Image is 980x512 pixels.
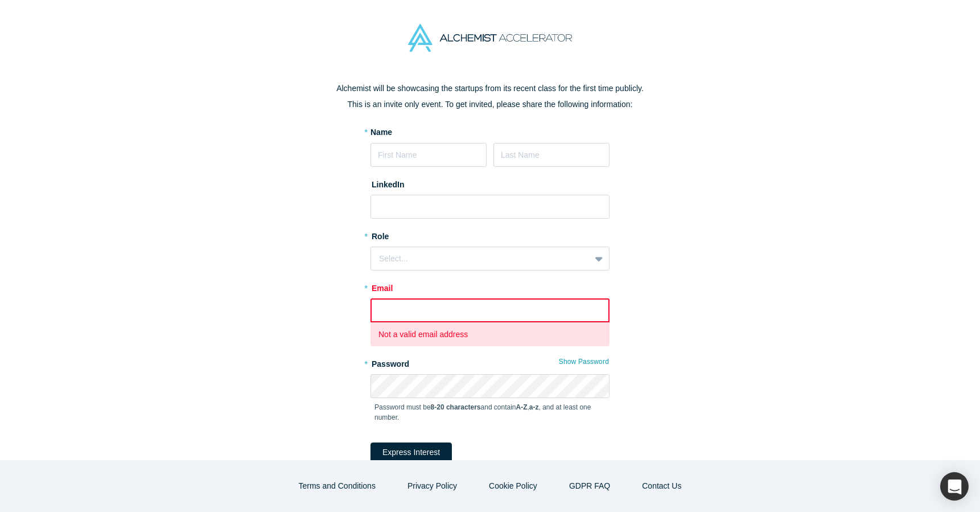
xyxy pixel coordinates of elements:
[558,354,610,369] button: Show Password
[396,476,469,496] button: Privacy Policy
[370,143,487,167] input: First Name
[557,476,622,496] a: GDPR FAQ
[374,402,606,423] p: Password must be and contain , , and at least one number.
[477,476,549,496] button: Cookie Policy
[516,403,528,411] strong: A-Z
[287,476,388,496] button: Terms and Conditions
[370,175,405,191] label: LinkedIn
[493,143,610,167] input: Last Name
[378,329,602,341] p: Not a valid email address
[431,403,481,411] strong: 8-20 characters
[630,476,693,496] button: Contact Us
[251,99,729,110] p: This is an invite only event. To get invited, please share the following information:
[370,278,610,294] label: Email
[370,354,610,370] label: Password
[370,227,610,243] label: Role
[251,83,729,95] p: Alchemist will be showcasing the startups from its recent class for the first time publicly.
[529,403,539,411] strong: a-z
[370,126,392,138] label: Name
[379,253,582,265] div: Select...
[370,443,452,462] button: Express Interest
[408,24,572,52] img: Alchemist Accelerator Logo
